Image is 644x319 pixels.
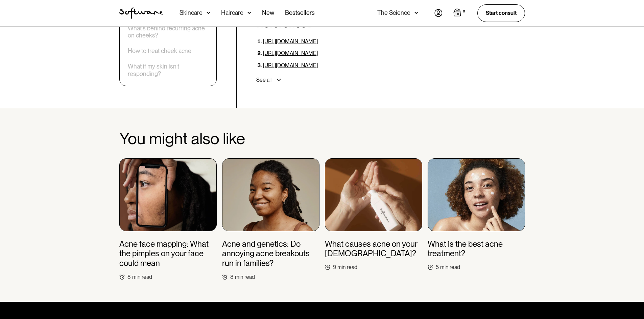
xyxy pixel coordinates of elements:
[132,274,152,280] div: min read
[119,130,525,148] h2: You might also like
[119,239,217,268] h3: Acne face mapping: What the pimples on your face could mean
[119,158,217,281] a: Acne face mapping: What the pimples on your face could mean8min read
[119,7,163,19] img: Software Logo
[477,4,525,22] a: Start consult
[414,9,418,16] img: arrow down
[428,158,525,271] a: What is the best acne treatment?5min read
[221,9,243,16] div: Haircare
[128,25,208,39] a: What's behind recurring acne on cheeks?
[337,264,357,270] div: min read
[377,9,410,16] div: The Science
[436,264,439,270] div: 5
[333,264,336,270] div: 9
[128,63,208,77] a: What if my skin isn't responding?
[119,7,163,19] a: home
[263,50,318,56] a: [URL][DOMAIN_NAME]
[207,9,210,16] img: arrow down
[263,62,318,69] a: [URL][DOMAIN_NAME]
[453,8,467,18] a: Open empty cart
[127,274,131,280] div: 8
[325,158,422,271] a: What causes acne on your [DEMOGRAPHIC_DATA]?9min read
[256,77,271,83] div: See all
[440,264,460,270] div: min read
[230,274,234,280] div: 8
[247,9,251,16] img: arrow down
[235,274,255,280] div: min read
[128,47,191,55] a: How to treat cheek acne
[222,158,319,281] a: Acne and genetics: Do annoying acne breakouts run in families?8min read
[461,8,467,15] div: 0
[263,38,318,45] a: [URL][DOMAIN_NAME]
[428,239,525,259] h3: What is the best acne treatment?
[325,239,422,259] h3: What causes acne on your [DEMOGRAPHIC_DATA]?
[222,239,319,268] h3: Acne and genetics: Do annoying acne breakouts run in families?
[180,9,202,16] div: Skincare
